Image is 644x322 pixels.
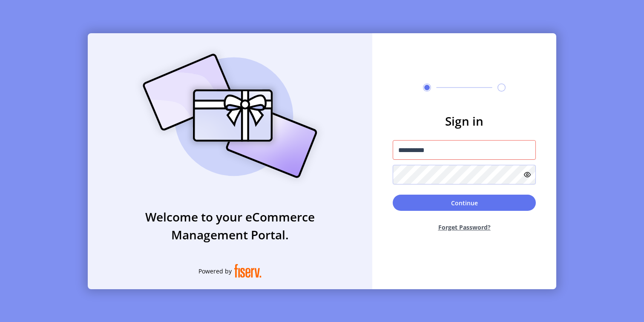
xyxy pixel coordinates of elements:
[393,112,536,130] h3: Sign in
[393,216,536,239] button: Forget Password?
[393,195,536,211] button: Continue
[88,208,372,244] h3: Welcome to your eCommerce Management Portal.
[130,44,330,187] img: card_Illustration.svg
[198,267,232,276] span: Powered by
